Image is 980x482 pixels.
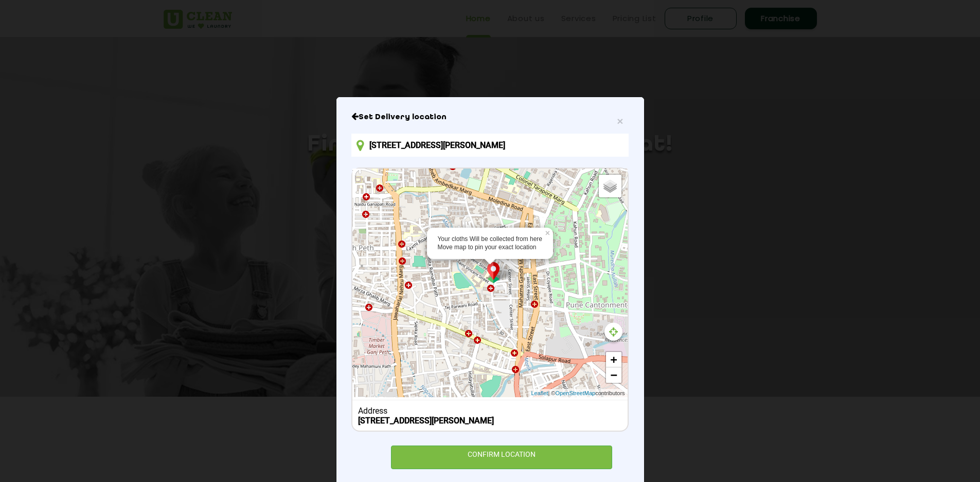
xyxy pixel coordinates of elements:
span: × [617,115,623,127]
a: Layers [599,175,621,197]
a: Zoom out [606,367,621,383]
div: Your cloths Will be collected from here Move map to pin your exact location [437,235,543,252]
div: | © contributors [528,389,627,398]
b: [STREET_ADDRESS][PERSON_NAME] [358,416,494,425]
a: Leaflet [531,389,548,398]
input: Enter location [351,134,628,157]
h6: Close [351,112,628,122]
button: Close [617,116,623,126]
a: × [544,228,553,235]
div: CONFIRM LOCATION [391,446,613,469]
a: OpenStreetMap [555,389,595,398]
div: Address [358,406,622,416]
a: Zoom in [606,352,621,367]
